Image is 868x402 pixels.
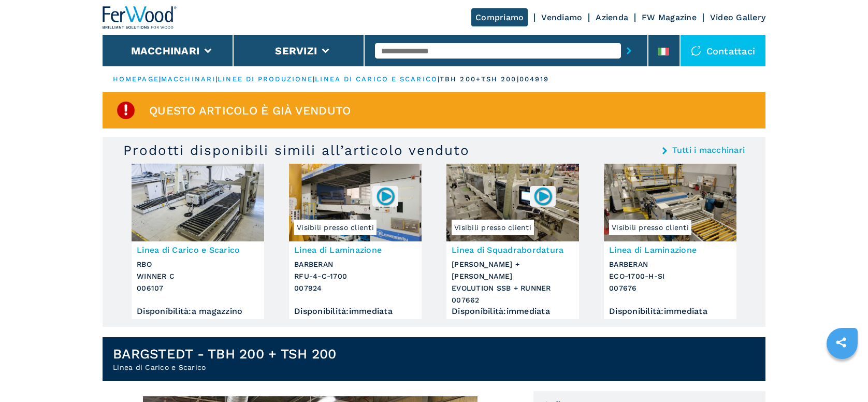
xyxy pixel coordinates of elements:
button: submit-button [621,39,637,63]
span: | [438,75,440,83]
span: | [313,75,315,83]
img: 007662 [533,186,553,206]
h3: BARBERAN RFU-4-C-1700 007924 [294,259,416,294]
h3: Linea di Laminazione [294,244,416,256]
span: Visibili presso clienti [294,220,377,235]
div: Disponibilità : immediata [452,309,574,314]
div: Disponibilità : a magazzino [137,309,259,314]
h3: Linea di Carico e Scarico [137,244,259,256]
a: Compriamo [471,8,528,26]
img: Linea di Squadrabordatura STEFANI + MAHROS EVOLUTION SSB + RUNNER [446,164,579,241]
iframe: Chat [824,355,860,394]
h3: Prodotti disponibili simili all’articolo venduto [123,142,470,159]
h3: [PERSON_NAME] + [PERSON_NAME] EVOLUTION SSB + RUNNER 007662 [452,259,574,306]
img: 007924 [375,186,396,206]
a: Tutti i macchinari [672,146,745,154]
img: Linea di Laminazione BARBERAN ECO-1700-H-SI [604,164,736,241]
a: Linea di Carico e Scarico RBO WINNER CLinea di Carico e ScaricoRBOWINNER C006107Disponibilità:a m... [132,164,264,319]
div: Disponibilità : immediata [609,309,731,314]
span: Questo articolo è già venduto [149,105,351,117]
a: sharethis [828,329,854,355]
span: | [215,75,218,83]
a: linea di carico e scarico [315,75,438,83]
a: FW Magazine [642,12,697,22]
p: tbh 200+tsh 200 | [440,75,519,84]
div: Contattaci [681,35,766,66]
span: Visibili presso clienti [452,220,534,235]
a: macchinari [161,75,215,83]
h2: Linea di Carico e Scarico [113,362,336,372]
a: linee di produzione [218,75,313,83]
a: Video Gallery [710,12,765,22]
a: Azienda [596,12,628,22]
h3: RBO WINNER C 006107 [137,259,259,294]
a: HOMEPAGE [113,75,159,83]
img: SoldProduct [115,100,136,121]
a: Linea di Laminazione BARBERAN ECO-1700-H-SIVisibili presso clientiLinea di LaminazioneBARBERANECO... [604,164,736,319]
p: 004919 [519,75,549,84]
div: Disponibilità : immediata [294,309,416,314]
h1: BARGSTEDT - TBH 200 + TSH 200 [113,346,336,362]
button: Servizi [275,45,317,57]
img: Contattaci [691,46,701,56]
h3: Linea di Squadrabordatura [452,244,574,256]
h3: BARBERAN ECO-1700-H-SI 007676 [609,259,731,294]
span: | [159,75,161,83]
span: Visibili presso clienti [609,220,691,235]
a: Vendiamo [541,12,582,22]
img: Linea di Laminazione BARBERAN RFU-4-C-1700 [289,164,422,241]
a: Linea di Squadrabordatura STEFANI + MAHROS EVOLUTION SSB + RUNNERVisibili presso clienti007662Lin... [446,164,579,319]
img: Linea di Carico e Scarico RBO WINNER C [132,164,264,241]
button: Macchinari [131,45,200,57]
img: Ferwood [103,6,177,29]
h3: Linea di Laminazione [609,244,731,256]
a: Linea di Laminazione BARBERAN RFU-4-C-1700Visibili presso clienti007924Linea di LaminazioneBARBER... [289,164,422,319]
